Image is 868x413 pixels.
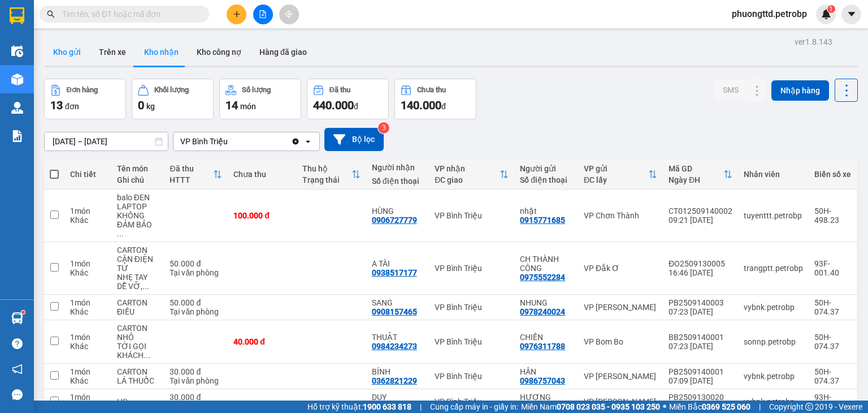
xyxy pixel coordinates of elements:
[170,175,213,184] div: HTTT
[814,259,851,277] div: 93F-001.40
[67,86,98,94] div: Đơn hàng
[170,393,222,402] div: 30.000 đ
[435,164,500,173] div: VP nhận
[372,333,423,342] div: THUẬT
[584,337,657,346] div: VP Bom Bo
[435,175,500,184] div: ĐC giao
[302,164,351,173] div: Thu hộ
[435,397,509,406] div: VP Bình Triệu
[771,80,829,101] button: Nhập hàng
[584,303,657,312] div: VP [PERSON_NAME]
[253,5,273,24] button: file-add
[62,8,196,20] input: Tìm tên, số ĐT hoặc mã đơn
[225,98,238,112] span: 14
[814,333,851,351] div: 50H-074.37
[805,403,813,411] span: copyright
[117,246,159,273] div: CARTON CÂN ĐIỆN TỬ
[814,367,851,385] div: 50H-074.37
[324,128,384,151] button: Bộ lọc
[11,74,23,85] img: warehouse-icon
[829,5,833,13] span: 1
[188,38,250,66] button: Kho công nợ
[242,86,271,94] div: Số lượng
[584,372,657,381] div: VP [PERSON_NAME]
[44,79,126,119] button: Đơn hàng13đơn
[669,333,732,342] div: BB2509140001
[378,122,389,134] sup: 3
[21,311,25,314] sup: 1
[669,268,732,277] div: 16:46 [DATE]
[45,132,168,150] input: Select a date range.
[669,307,732,316] div: 07:23 [DATE]
[117,397,159,406] div: HS
[663,160,738,190] th: Toggle SortBy
[10,7,24,24] img: logo-vxr
[430,401,518,413] span: Cung cấp máy in - giấy in:
[441,102,446,111] span: đ
[744,303,803,312] div: vybnk.petrobp
[372,342,417,351] div: 0984234273
[146,102,155,111] span: kg
[233,337,291,346] div: 40.000 đ
[170,307,222,316] div: Tại văn phòng
[285,10,293,18] span: aim
[520,342,565,351] div: 0976311788
[70,206,106,216] div: 1 món
[50,98,63,112] span: 13
[11,102,23,114] img: warehouse-icon
[180,136,228,147] div: VP Bình Triệu
[394,79,476,119] button: Chưa thu140.000đ
[669,393,732,402] div: PB2509130020
[372,259,423,268] div: A TÀI
[372,367,423,376] div: BÍNH
[520,164,572,173] div: Người gửi
[138,98,144,112] span: 0
[219,79,301,119] button: Số lượng14món
[372,216,417,225] div: 0906727779
[520,255,572,273] div: CH THÀNH CÔNG
[669,164,723,173] div: Mã GD
[401,98,441,112] span: 140.000
[814,170,851,179] div: Biển số xe
[520,273,565,282] div: 0975552284
[744,264,803,273] div: trangptt.petrobp
[259,10,267,18] span: file-add
[520,216,565,225] div: 0915771685
[70,342,106,351] div: Khác
[135,38,188,66] button: Kho nhận
[420,401,422,413] span: |
[117,229,124,238] span: ...
[70,333,106,342] div: 1 món
[417,86,446,94] div: Chưa thu
[372,307,417,316] div: 0908157465
[520,175,572,184] div: Số điện thoại
[70,376,106,385] div: Khác
[578,160,663,190] th: Toggle SortBy
[372,268,417,277] div: 0938517177
[47,10,55,18] span: search
[307,401,411,413] span: Hỗ trợ kỹ thuật:
[521,401,660,413] span: Miền Nam
[744,337,803,346] div: sonnp.petrobp
[372,376,417,385] div: 0362821229
[669,175,723,184] div: Ngày ĐH
[372,393,423,402] div: DUY
[363,402,411,411] strong: 1900 633 818
[117,193,159,211] div: balo ĐEN LAPTOP
[70,367,106,376] div: 1 món
[795,36,832,48] div: ver 1.8.143
[170,259,222,268] div: 50.000 đ
[435,372,509,381] div: VP Bình Triệu
[744,211,803,220] div: tuyenttt.petrobp
[520,393,572,402] div: HƯƠNG
[65,102,79,111] span: đơn
[759,401,761,413] span: |
[313,98,354,112] span: 440.000
[227,5,246,24] button: plus
[814,206,851,225] div: 50H-498.23
[70,259,106,268] div: 1 món
[744,397,803,406] div: vybnk.petrobp
[669,367,732,376] div: PB2509140001
[142,282,149,291] span: ...
[372,206,423,216] div: HÙNG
